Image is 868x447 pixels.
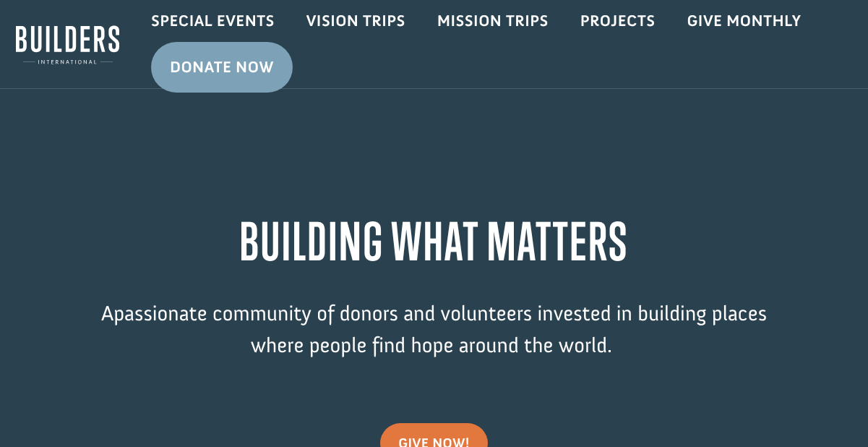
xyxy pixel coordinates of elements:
[16,22,119,67] img: Builders International
[101,300,113,326] span: A
[87,298,781,383] p: passionate community of donors and volunteers invested in building places where people find hope ...
[87,211,781,278] h1: BUILDING WHAT MATTERS
[151,42,293,93] a: Donate Now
